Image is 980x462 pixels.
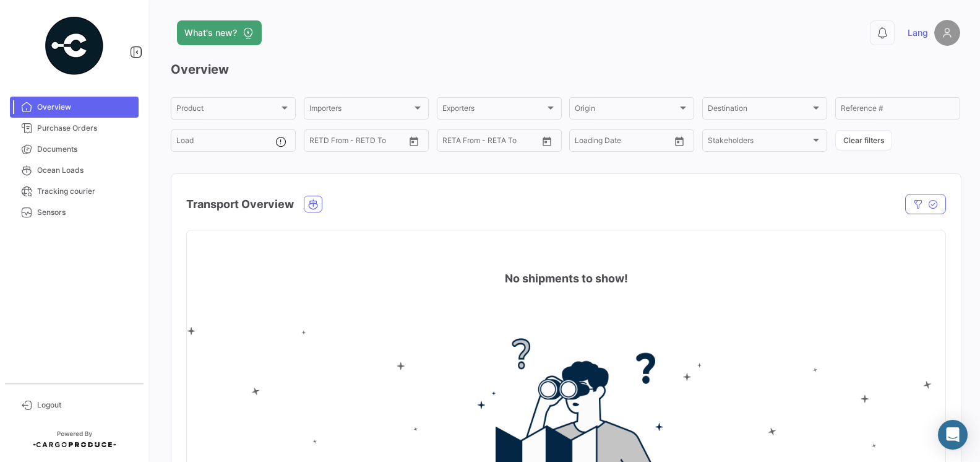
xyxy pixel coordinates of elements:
a: Overview [10,97,139,118]
span: Stakeholders [708,138,810,147]
span: Documents [37,144,134,155]
span: Origin [575,106,677,115]
span: Exporters [442,106,545,115]
button: Open calendar [405,132,423,150]
input: To [335,138,380,147]
button: Open calendar [670,132,689,150]
button: Ocean [304,196,322,212]
a: Tracking courier [10,181,139,202]
button: Clear filters [835,130,892,150]
input: To [601,138,646,147]
h3: Overview [171,61,960,78]
span: Purchase Orders [37,123,134,134]
span: Product [176,106,279,115]
span: Sensors [37,207,134,218]
span: What's new? [184,27,237,39]
a: Sensors [10,202,139,223]
h4: Transport Overview [186,196,294,213]
button: What's new? [177,20,262,45]
span: Ocean Loads [37,165,134,176]
span: Logout [37,399,134,411]
button: Open calendar [538,132,556,150]
h4: No shipments to show! [505,270,628,287]
img: powered-by.png [43,15,105,77]
span: Overview [37,102,134,113]
span: Destination [708,106,810,115]
a: Purchase Orders [10,118,139,139]
a: Ocean Loads [10,160,139,181]
input: From [309,138,327,147]
span: Tracking courier [37,186,134,197]
span: Lang [908,27,928,39]
span: Importers [309,106,412,115]
input: From [575,138,592,147]
input: To [468,138,514,147]
input: From [442,138,460,147]
div: Abrir Intercom Messenger [938,420,968,450]
img: placeholder-user.png [934,20,960,46]
a: Documents [10,139,139,160]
